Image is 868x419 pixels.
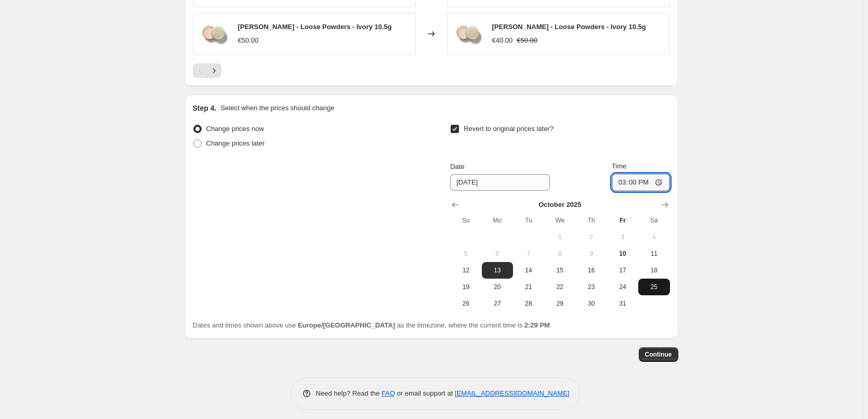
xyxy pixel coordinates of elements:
span: Time [612,162,626,170]
button: Tuesday October 21 2025 [513,279,544,295]
span: 6 [486,250,509,258]
button: Next [207,63,221,78]
button: Saturday October 11 2025 [638,245,669,262]
button: Thursday October 23 2025 [575,279,607,295]
button: Thursday October 30 2025 [575,295,607,312]
span: Change prices now [206,125,264,133]
span: €50.00 [517,36,537,44]
span: 7 [517,250,540,258]
span: 30 [580,299,602,308]
button: Tuesday October 7 2025 [513,245,544,262]
img: jane-iredale-loose-powders-ivory-105g-562364_80x.png [453,18,484,49]
span: 19 [454,283,477,291]
button: Sunday October 26 2025 [450,295,481,312]
span: Sa [642,216,665,225]
span: Mo [486,216,509,225]
span: Tu [517,216,540,225]
th: Friday [607,212,638,229]
span: 24 [611,283,634,291]
span: 2 [580,233,602,241]
span: 11 [642,250,665,258]
th: Tuesday [513,212,544,229]
span: Change prices later [206,139,265,147]
th: Saturday [638,212,669,229]
button: Friday October 17 2025 [607,262,638,279]
span: or email support at [395,389,455,397]
img: jane-iredale-loose-powders-ivory-105g-562364_80x.png [199,18,230,49]
span: 1 [548,233,571,241]
button: Tuesday October 14 2025 [513,262,544,279]
th: Wednesday [544,212,575,229]
span: 17 [611,266,634,274]
button: Monday October 20 2025 [482,279,513,295]
span: 10 [611,250,634,258]
button: Wednesday October 8 2025 [544,245,575,262]
th: Sunday [450,212,481,229]
button: Monday October 13 2025 [482,262,513,279]
span: 31 [611,299,634,308]
button: Wednesday October 29 2025 [544,295,575,312]
span: 27 [486,299,509,308]
span: 20 [486,283,509,291]
span: Revert to original prices later? [464,125,554,133]
span: 29 [548,299,571,308]
b: 2:29 PM [524,321,550,329]
button: Friday October 24 2025 [607,279,638,295]
span: 23 [580,283,602,291]
button: Monday October 6 2025 [482,245,513,262]
span: €50.00 [238,36,259,44]
span: We [548,216,571,225]
th: Monday [482,212,513,229]
button: Monday October 27 2025 [482,295,513,312]
a: [EMAIL_ADDRESS][DOMAIN_NAME] [455,389,569,397]
b: Europe/[GEOGRAPHIC_DATA] [298,321,395,329]
span: Date [450,163,464,171]
span: 8 [548,250,571,258]
button: Thursday October 16 2025 [575,262,607,279]
h2: Step 4. [193,103,217,113]
span: 15 [548,266,571,274]
button: Tuesday October 28 2025 [513,295,544,312]
button: Wednesday October 15 2025 [544,262,575,279]
p: Select when the prices should change [220,103,334,113]
span: Need help? Read the [316,389,382,397]
span: Dates and times shown above use as the timezone, where the current time is [193,321,550,329]
span: 14 [517,266,540,274]
button: Saturday October 4 2025 [638,229,669,245]
button: Friday October 31 2025 [607,295,638,312]
span: 9 [580,250,602,258]
button: Thursday October 2 2025 [575,229,607,245]
span: 4 [642,233,665,241]
span: 25 [642,283,665,291]
a: FAQ [382,389,395,397]
span: 5 [454,250,477,258]
button: Sunday October 5 2025 [450,245,481,262]
button: Friday October 3 2025 [607,229,638,245]
input: 10/10/2025 [450,174,550,191]
button: Saturday October 25 2025 [638,279,669,295]
span: €40.00 [492,36,513,44]
button: Saturday October 18 2025 [638,262,669,279]
button: Show next month, November 2025 [657,198,672,212]
span: [PERSON_NAME] - Loose Powders - Ivory 10.5g [238,23,392,31]
span: 13 [486,266,509,274]
span: 22 [548,283,571,291]
span: Fr [611,216,634,225]
button: Thursday October 9 2025 [575,245,607,262]
span: [PERSON_NAME] - Loose Powders - Ivory 10.5g [492,23,646,31]
span: Th [580,216,602,225]
button: Wednesday October 1 2025 [544,229,575,245]
button: Wednesday October 22 2025 [544,279,575,295]
span: 16 [580,266,602,274]
input: 12:00 [612,174,670,191]
span: Continue [645,350,672,359]
button: Today Friday October 10 2025 [607,245,638,262]
nav: Pagination [193,63,221,78]
button: Sunday October 19 2025 [450,279,481,295]
span: 18 [642,266,665,274]
span: Su [454,216,477,225]
span: 3 [611,233,634,241]
span: 21 [517,283,540,291]
button: Sunday October 12 2025 [450,262,481,279]
th: Thursday [575,212,607,229]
